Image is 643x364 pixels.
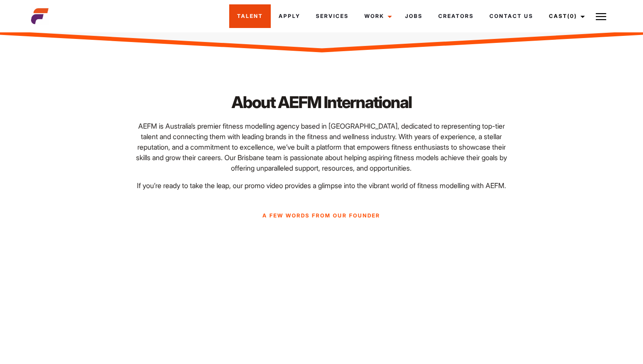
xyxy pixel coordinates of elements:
[596,11,606,22] img: Burger icon
[271,4,308,28] a: Apply
[129,91,514,114] h2: About AEFM International
[567,13,577,19] span: (0)
[31,7,49,25] img: cropped-aefm-brand-fav-22-square.png
[541,4,590,28] a: Cast(0)
[356,4,397,28] a: Work
[430,4,482,28] a: Creators
[105,212,538,220] p: A few words from our founder
[129,121,514,173] p: AEFM is Australia’s premier fitness modelling agency based in [GEOGRAPHIC_DATA], dedicated to rep...
[129,180,514,191] p: If you’re ready to take the leap, our promo video provides a glimpse into the vibrant world of fi...
[308,4,356,28] a: Services
[229,4,271,28] a: Talent
[482,4,541,28] a: Contact Us
[397,4,430,28] a: Jobs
